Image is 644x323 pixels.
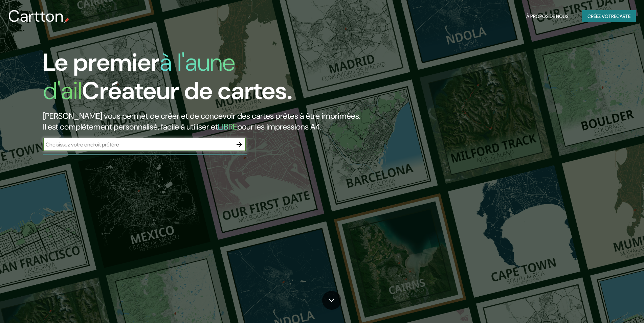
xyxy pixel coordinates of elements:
h3: Cartton [8,7,64,26]
h1: à l'aune d'ail [43,47,235,107]
button: À propos de nous [524,10,571,23]
button: Créez votreCarte [582,10,636,23]
img: mappin-pin [64,18,69,23]
h5: LIBRE [218,121,237,132]
h2: [PERSON_NAME] vous permet de créer et de concevoir des cartes prêtes à être imprimées. Il est com... [43,111,365,132]
h1: Le premier Créateur de cartes. [43,48,365,111]
input: Choisissez votre endroit préféré [43,141,232,148]
iframe: Lanceur d'aide au widget [584,297,637,316]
